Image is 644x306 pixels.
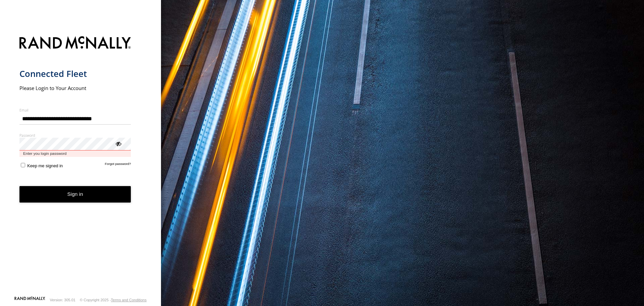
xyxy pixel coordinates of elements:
h2: Please Login to Your Account [19,85,131,91]
h1: Connected Fleet [19,68,131,79]
img: Rand McNally [19,35,131,52]
label: Password [19,133,131,138]
div: Version: 305.01 [50,298,75,302]
label: Email [19,107,131,113]
a: Forgot password? [105,162,131,168]
span: Enter you login password [19,150,131,157]
form: main [19,32,142,296]
button: Sign in [19,186,131,203]
span: Keep me signed in [27,163,63,168]
a: Visit our Website [14,297,45,303]
input: Keep me signed in [21,163,25,167]
div: © Copyright 2025 - [80,298,147,302]
a: Terms and Conditions [111,298,147,302]
div: ViewPassword [115,140,121,147]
